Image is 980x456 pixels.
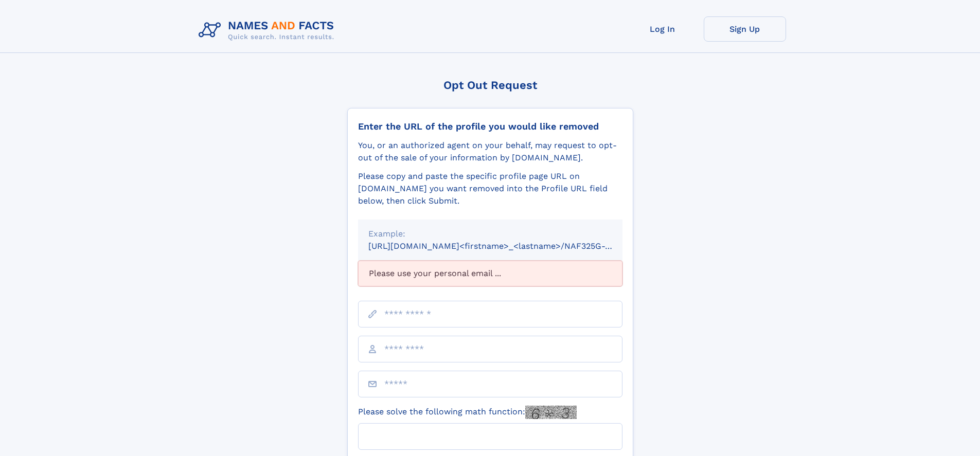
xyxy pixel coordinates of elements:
div: Example: [368,228,612,240]
a: Sign Up [704,16,786,42]
div: Please use your personal email ... [358,261,622,286]
div: You, or an authorized agent on your behalf, may request to opt-out of the sale of your informatio... [358,139,622,164]
label: Please solve the following math function: [358,406,577,419]
small: [URL][DOMAIN_NAME]<firstname>_<lastname>/NAF325G-xxxxxxxx [368,241,642,251]
img: Logo Names and Facts [194,16,343,44]
a: Log In [621,16,704,42]
div: Please copy and paste the specific profile page URL on [DOMAIN_NAME] you want removed into the Pr... [358,170,622,207]
div: Opt Out Request [347,79,633,92]
div: Enter the URL of the profile you would like removed [358,121,622,132]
